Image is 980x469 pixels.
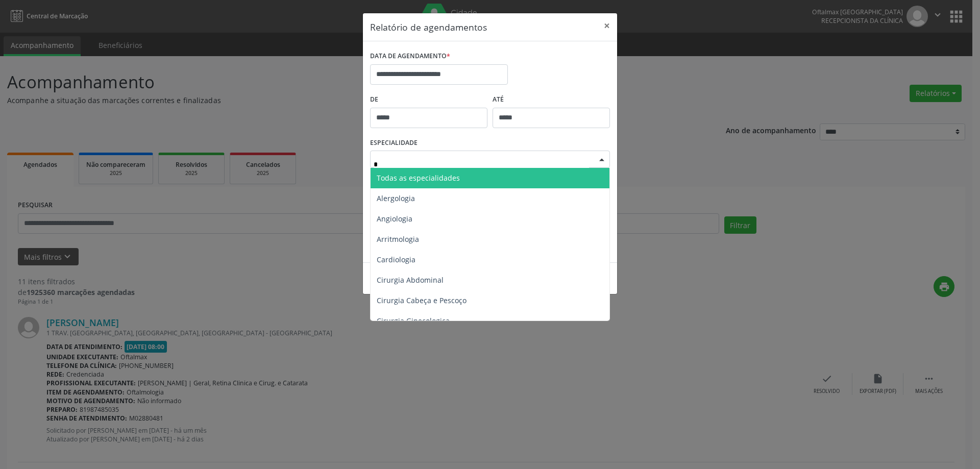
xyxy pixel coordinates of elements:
[377,316,450,326] span: Cirurgia Ginecologica
[370,48,450,64] label: DATA DE AGENDAMENTO
[377,173,460,183] span: Todas as especialidades
[377,295,467,305] span: Cirurgia Cabeça e Pescoço
[370,92,487,108] label: De
[493,92,610,108] label: ATÉ
[377,214,412,224] span: Angiologia
[377,234,419,244] span: Arritmologia
[370,135,418,151] label: ESPECIALIDADE
[377,193,415,203] span: Alergologia
[377,275,444,285] span: Cirurgia Abdominal
[370,20,487,34] h5: Relatório de agendamentos
[597,13,617,38] button: Close
[377,255,415,264] span: Cardiologia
